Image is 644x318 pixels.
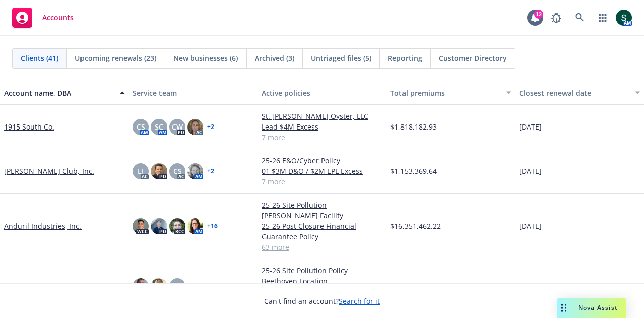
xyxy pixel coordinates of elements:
[133,88,254,98] div: Service team
[519,221,542,231] span: [DATE]
[515,81,644,105] button: Closest renewal date
[4,281,75,292] a: Apex Technology, Inc
[173,281,182,292] span: SC
[262,242,382,252] a: 63 more
[4,166,94,176] a: [PERSON_NAME] Club, Inc.
[133,278,149,294] img: photo
[534,10,543,19] div: 12
[4,221,82,231] a: Anduril Industries, Inc.
[311,53,371,63] span: Untriaged files (5)
[593,8,613,28] a: Switch app
[616,10,632,26] img: photo
[557,298,626,318] button: Nova Assist
[138,166,144,176] span: LI
[173,53,238,63] span: New businesses (6)
[151,218,167,234] img: photo
[129,81,258,105] button: Service team
[255,53,294,63] span: Archived (3)
[172,121,183,132] span: CW
[207,223,218,229] a: + 16
[262,88,382,98] div: Active policies
[137,121,145,132] span: CS
[519,88,629,98] div: Closest renewal date
[519,166,542,176] span: [DATE]
[21,53,58,63] span: Clients (41)
[75,53,156,63] span: Upcoming renewals (23)
[187,119,203,135] img: photo
[578,303,618,312] span: Nova Assist
[262,132,382,143] a: 7 more
[258,81,386,105] button: Active policies
[546,8,567,28] a: Report a Bug
[4,121,54,132] a: 1915 South Co.
[151,278,167,294] img: photo
[570,8,590,28] a: Search
[519,281,542,292] span: [DATE]
[187,218,203,234] img: photo
[390,221,441,231] span: $16,351,462.22
[339,296,380,306] a: Search for it
[557,298,570,318] div: Drag to move
[169,218,185,234] img: photo
[4,88,114,98] div: Account name, DBA
[133,218,149,234] img: photo
[519,121,542,132] span: [DATE]
[8,4,78,32] a: Accounts
[262,166,382,176] a: 01 $3M D&O / $2M EPL Excess
[390,88,500,98] div: Total premiums
[262,111,382,121] a: St. [PERSON_NAME] Oyster, LLC
[390,121,437,132] span: $1,818,182.93
[262,265,382,286] a: 25-26 Site Pollution Policy Beethoven Location
[262,176,382,187] a: 7 more
[151,163,167,179] img: photo
[42,14,74,22] span: Accounts
[262,221,382,242] a: 25-26 Post Closure Financial Guarantee Policy
[439,53,507,63] span: Customer Directory
[207,124,214,130] a: + 2
[390,166,437,176] span: $1,153,369.64
[262,121,382,132] a: Lead $4M Excess
[262,200,382,221] a: 25-26 Site Pollution [PERSON_NAME] Facility
[173,166,182,176] span: CS
[187,163,203,179] img: photo
[388,53,422,63] span: Reporting
[390,281,427,292] span: $37,456.00
[155,121,164,132] span: SC
[386,81,515,105] button: Total premiums
[264,296,380,306] span: Can't find an account?
[262,155,382,166] a: 25-26 E&O/Cyber Policy
[207,168,214,174] a: + 2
